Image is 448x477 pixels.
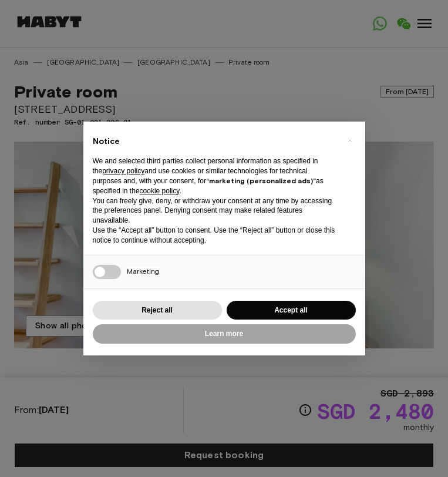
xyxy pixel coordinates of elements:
[102,167,144,175] a: privacy policy
[206,176,316,185] strong: “marketing (personalized ads)”
[93,301,222,320] button: Reject all
[93,324,356,344] button: Learn more
[140,187,180,195] a: cookie policy
[341,131,359,150] button: Close this notice
[348,133,352,147] span: ×
[127,267,159,277] span: Marketing
[93,196,337,226] p: You can freely give, deny, or withdraw your consent at any time by accessing the preferences pane...
[93,136,337,147] h2: Notice
[93,156,337,196] p: We and selected third parties collect personal information as specified in the and use cookies or...
[227,301,356,320] button: Accept all
[93,226,337,246] p: Use the “Accept all” button to consent. Use the “Reject all” button or close this notice to conti...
